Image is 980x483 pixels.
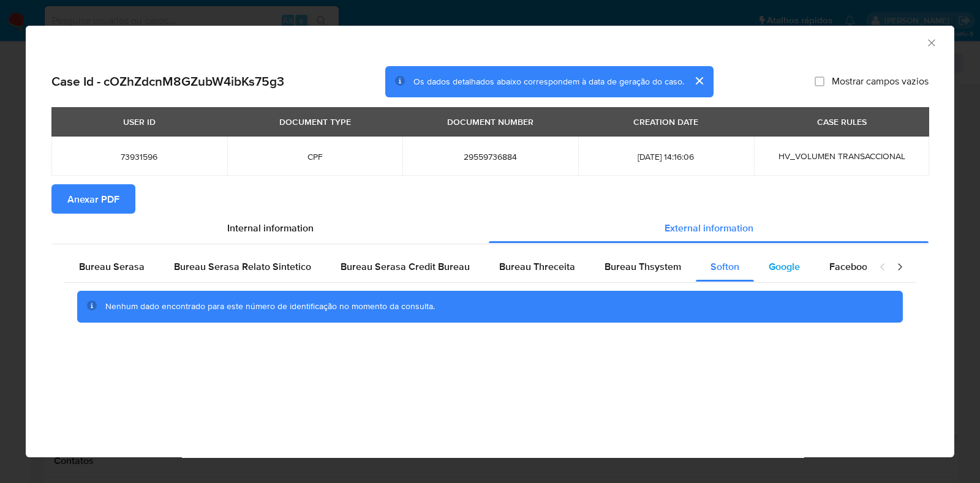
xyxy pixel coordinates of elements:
[829,260,872,274] span: Facebook
[79,260,145,274] span: Bureau Serasa
[665,221,753,235] span: External information
[593,151,739,162] span: [DATE] 14:16:06
[710,260,739,274] span: Softon
[66,151,213,162] span: 73931596
[105,300,435,312] span: Nenhum dado encontrado para este número de identificação no momento da consulta.
[227,221,314,235] span: Internal information
[242,151,388,162] span: CPF
[174,260,311,274] span: Bureau Serasa Relato Sintetico
[832,75,929,88] span: Mostrar campos vazios
[413,75,684,88] span: Os dados detalhados abaixo correspondem à data de geração do caso.
[116,111,163,132] div: USER ID
[67,185,119,212] span: Anexar PDF
[417,151,563,162] span: 29559736884
[499,260,575,274] span: Bureau Threceita
[440,111,541,132] div: DOCUMENT NUMBER
[51,214,929,243] div: Detailed info
[605,260,681,274] span: Bureau Thsystem
[778,150,905,162] span: HV_VOLUMEN TRANSACCIONAL
[769,260,800,274] span: Google
[64,252,867,282] div: Detailed external info
[925,37,937,48] button: Fechar a janela
[815,77,824,86] input: Mostrar campos vazios
[684,66,714,95] button: cerrar
[341,260,470,274] span: Bureau Serasa Credit Bureau
[272,111,358,132] div: DOCUMENT TYPE
[51,73,284,89] h2: Case Id - cOZhZdcnM8GZubW4ibKs75g3
[810,111,874,132] div: CASE RULES
[626,111,706,132] div: CREATION DATE
[51,184,135,214] button: Anexar PDF
[26,26,954,457] div: closure-recommendation-modal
